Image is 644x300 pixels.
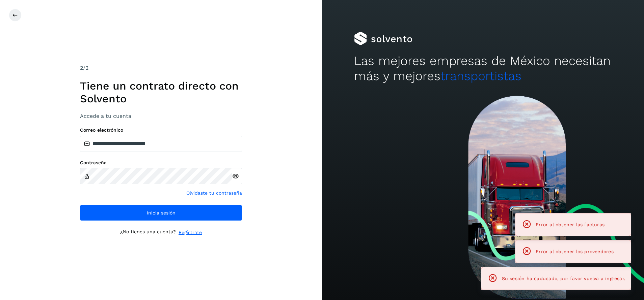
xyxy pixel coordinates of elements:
span: Error al obtener los proveedores [536,249,614,254]
span: transportistas [440,69,521,83]
span: 2 [80,65,83,71]
p: ¿No tienes una cuenta? [120,229,176,236]
h1: Tiene un contrato directo con Solvento [80,79,242,105]
label: Correo electrónico [80,127,242,133]
a: Regístrate [179,229,202,236]
span: Error al obtener las facturas [536,222,605,227]
a: Olvidaste tu contraseña [186,190,242,197]
button: Inicia sesión [80,205,242,221]
span: Inicia sesión [147,210,176,215]
div: /2 [80,64,242,72]
span: Su sesión ha caducado, por favor vuelva a ingresar. [502,276,625,281]
h2: Las mejores empresas de México necesitan más y mejores [354,54,612,84]
label: Contraseña [80,160,242,166]
h3: Accede a tu cuenta [80,113,242,119]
